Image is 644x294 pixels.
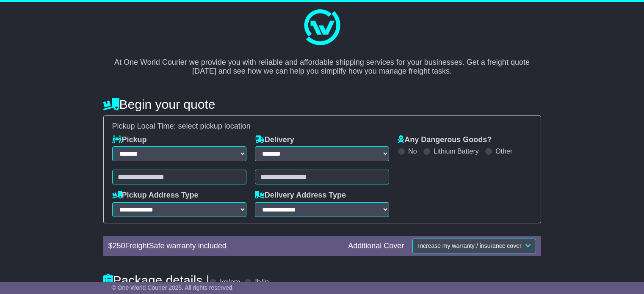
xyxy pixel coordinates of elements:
h4: Package details | [103,273,210,287]
label: No [408,147,417,155]
label: Pickup [112,135,147,145]
label: Pickup Address Type [112,191,199,200]
button: Increase my warranty / insurance cover [412,239,536,253]
h4: Begin your quote [103,97,541,111]
label: Other [495,147,512,155]
label: Lithium Battery [434,147,479,155]
label: Any Dangerous Goods? [398,135,492,145]
span: Increase my warranty / insurance cover [418,242,521,249]
img: One World Courier Logo - great freight rates [301,6,343,49]
label: kg/cm [220,278,240,287]
div: Pickup Local Time: [108,122,536,131]
span: © One World Courier 2025. All rights reserved. [112,284,234,291]
span: 250 [113,242,125,250]
label: Delivery Address Type [255,191,346,200]
span: select pickup location [178,122,251,130]
label: Delivery [255,135,294,145]
p: At One World Courier we provide you with reliable and affordable shipping services for your busin... [112,49,533,76]
div: Additional Cover [344,242,408,251]
div: $ FreightSafe warranty included [104,242,344,251]
label: lb/in [255,278,269,287]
